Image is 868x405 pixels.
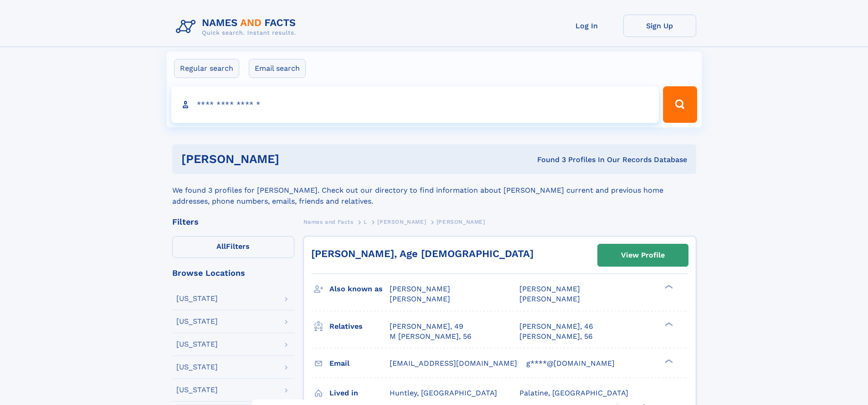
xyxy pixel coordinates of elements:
img: Logo Names and Facts [172,15,303,39]
label: Email search [249,59,306,78]
div: ❯ [663,321,673,327]
div: [US_STATE] [176,341,218,348]
a: L [364,216,367,227]
div: [US_STATE] [176,295,218,302]
span: L [364,219,367,225]
a: Names and Facts [303,216,354,227]
h3: Lived in [329,385,390,401]
div: Found 3 Profiles In Our Records Database [408,155,687,165]
span: [PERSON_NAME] [519,284,580,293]
h3: Email [329,356,390,371]
div: Browse Locations [172,269,294,277]
a: [PERSON_NAME], 46 [519,321,593,331]
h1: [PERSON_NAME] [181,153,408,165]
a: M [PERSON_NAME], 56 [390,331,472,342]
span: Palatine, [GEOGRAPHIC_DATA] [519,389,628,397]
a: Sign Up [623,15,696,37]
div: [US_STATE] [176,363,218,371]
button: Search Button [663,86,697,123]
span: [PERSON_NAME] [390,284,450,293]
span: [EMAIL_ADDRESS][DOMAIN_NAME] [390,359,517,368]
span: [PERSON_NAME] [377,219,426,225]
div: ❯ [663,358,673,364]
a: Log In [550,15,623,37]
span: [PERSON_NAME] [519,295,580,303]
a: [PERSON_NAME], 56 [519,331,593,342]
label: Filters [172,236,294,258]
span: Huntley, [GEOGRAPHIC_DATA] [390,389,497,397]
a: [PERSON_NAME], 49 [390,321,463,331]
a: View Profile [598,244,688,266]
h3: Relatives [329,319,390,334]
h3: Also known as [329,281,390,297]
label: Regular search [174,59,239,78]
a: [PERSON_NAME], Age [DEMOGRAPHIC_DATA] [311,248,534,259]
span: [PERSON_NAME] [437,219,485,225]
div: ❯ [663,284,673,290]
span: [PERSON_NAME] [390,295,450,303]
div: [US_STATE] [176,318,218,325]
a: [PERSON_NAME] [377,216,426,227]
div: We found 3 profiles for [PERSON_NAME]. Check out our directory to find information about [PERSON_... [172,174,696,207]
div: View Profile [621,245,665,266]
div: Filters [172,218,294,226]
span: All [216,242,226,251]
div: [US_STATE] [176,386,218,394]
input: search input [171,86,659,123]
